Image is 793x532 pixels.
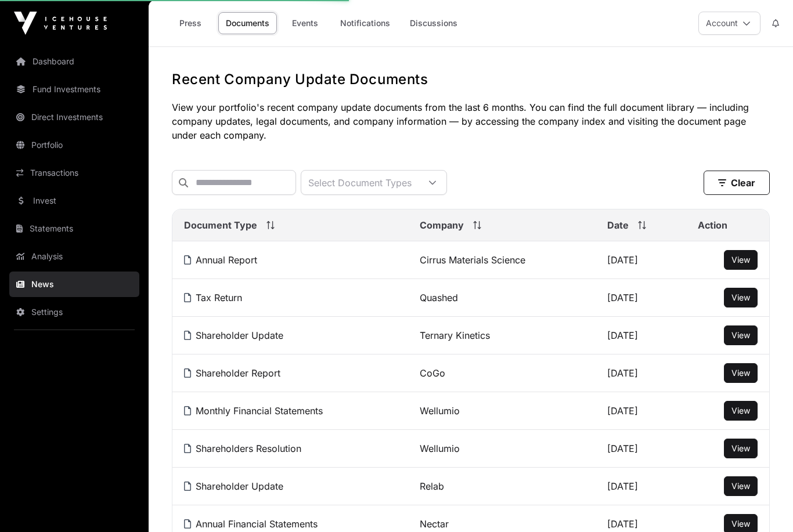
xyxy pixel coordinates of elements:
span: Date [607,218,629,232]
button: View [724,439,758,458]
a: Shareholder Update [184,330,283,341]
span: View [731,481,750,491]
h1: Recent Company Update Documents [172,70,770,89]
td: [DATE] [596,354,686,392]
a: Quashed [420,292,458,303]
a: CoGo [420,367,445,379]
button: Account [698,12,760,35]
button: View [724,250,758,270]
a: Notifications [333,12,398,34]
a: Nectar [420,518,449,530]
button: View [724,288,758,307]
span: View [731,255,750,265]
a: View [731,292,750,303]
a: Direct Investments [9,104,139,130]
button: View [724,363,758,383]
button: View [724,401,758,421]
span: View [731,519,750,529]
a: View [731,367,750,379]
a: Press [167,12,214,34]
p: View your portfolio's recent company update documents from the last 6 months. You can find the fu... [172,100,770,142]
a: View [731,518,750,530]
a: Discussions [402,12,465,34]
button: View [724,325,758,345]
td: [DATE] [596,279,686,317]
a: Wellumio [420,443,460,454]
span: Action [698,218,727,232]
a: Monthly Financial Statements [184,405,323,417]
span: View [731,406,750,415]
a: Wellumio [420,405,460,417]
td: [DATE] [596,317,686,354]
iframe: Chat Widget [735,476,793,532]
td: [DATE] [596,241,686,279]
a: Analysis [9,244,139,269]
a: Tax Return [184,292,242,303]
a: Shareholder Update [184,480,283,492]
a: Cirrus Materials Science [420,254,525,266]
a: Settings [9,299,139,325]
span: View [731,368,750,378]
a: Shareholder Report [184,367,280,379]
span: View [731,292,750,302]
td: [DATE] [596,392,686,430]
span: View [731,443,750,453]
span: Company [420,218,464,232]
a: Annual Report [184,254,257,266]
span: View [731,330,750,340]
a: Dashboard [9,49,139,74]
a: Invest [9,188,139,213]
a: Relab [420,480,444,492]
a: Documents [218,12,277,34]
a: View [731,480,750,492]
a: Fund Investments [9,77,139,102]
a: View [731,330,750,341]
a: Events [282,12,328,34]
a: View [731,405,750,417]
a: Statements [9,216,139,241]
a: Portfolio [9,132,139,158]
a: Ternary Kinetics [420,330,490,341]
a: Annual Financial Statements [184,518,318,530]
a: View [731,443,750,454]
td: [DATE] [596,468,686,505]
a: News [9,272,139,297]
button: Clear [704,171,770,195]
a: Transactions [9,160,139,186]
a: View [731,254,750,266]
td: [DATE] [596,430,686,468]
button: View [724,476,758,496]
img: Icehouse Ventures Logo [14,12,107,35]
div: Select Document Types [301,171,419,194]
span: Document Type [184,218,257,232]
a: Shareholders Resolution [184,443,301,454]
